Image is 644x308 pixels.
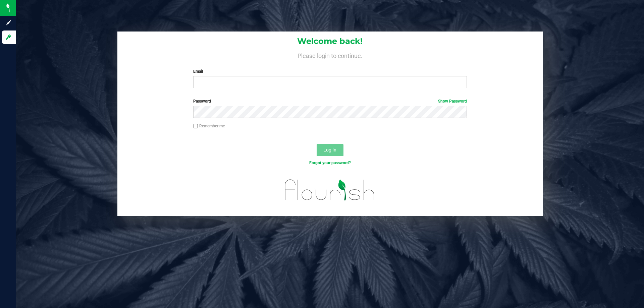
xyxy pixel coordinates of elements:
[117,51,543,59] h4: Please login to continue.
[317,144,343,156] button: Log In
[193,123,225,129] label: Remember me
[438,99,467,104] a: Show Password
[5,34,12,41] inline-svg: Log in
[309,161,351,165] a: Forgot your password?
[323,147,336,152] span: Log In
[117,37,543,46] h1: Welcome back!
[193,68,467,74] label: Email
[193,124,198,129] input: Remember me
[5,19,12,26] inline-svg: Sign up
[277,173,383,207] img: flourish_logo.svg
[193,99,211,104] span: Password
